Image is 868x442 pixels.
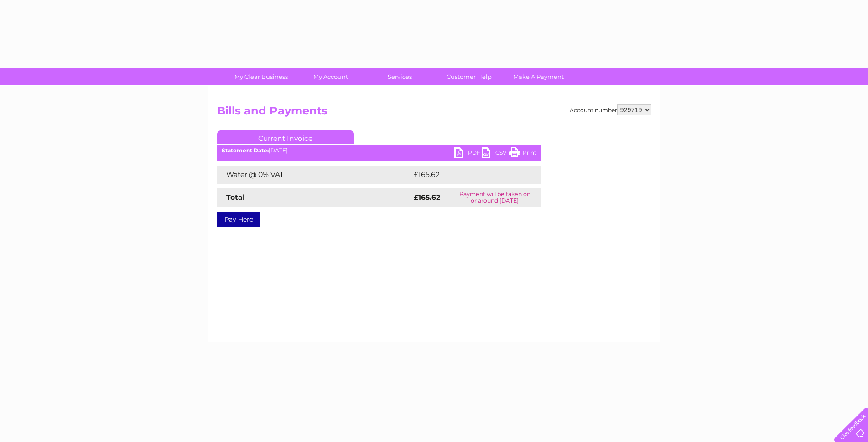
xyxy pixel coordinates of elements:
[411,166,524,184] td: £165.62
[449,188,541,207] td: Payment will be taken on or around [DATE]
[217,166,411,184] td: Water @ 0% VAT
[501,68,576,85] a: Make A Payment
[509,147,536,161] a: Print
[293,68,368,85] a: My Account
[223,68,299,85] a: My Clear Business
[431,68,507,85] a: Customer Help
[570,104,651,115] div: Account number
[482,147,509,161] a: CSV
[217,212,260,227] a: Pay Here
[217,130,354,144] a: Current Invoice
[217,147,541,154] div: [DATE]
[222,147,269,154] b: Statement Date:
[362,68,437,85] a: Services
[226,193,245,202] strong: Total
[454,147,482,161] a: PDF
[414,193,440,202] strong: £165.62
[217,104,651,122] h2: Bills and Payments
